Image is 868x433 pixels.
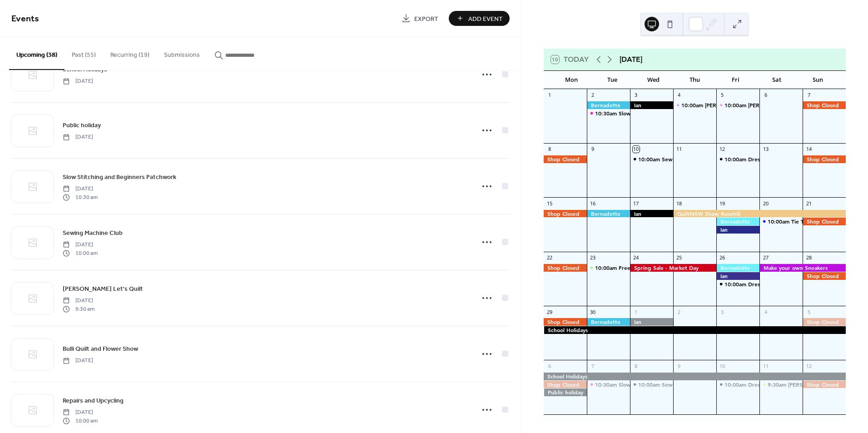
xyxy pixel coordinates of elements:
[724,381,748,388] span: 10:00am
[716,272,759,280] div: Ian
[630,101,673,109] div: Ian
[719,363,726,369] div: 10
[676,92,683,99] div: 4
[63,241,98,249] span: [DATE]
[544,264,587,272] div: Shop Closed
[633,254,640,261] div: 24
[788,381,861,388] div: [PERSON_NAME] Let's Quilt
[587,109,630,117] div: Slow Stitching and Beginners Patchwork
[544,326,846,334] div: School Holidays
[590,92,596,99] div: 2
[544,373,846,380] div: School Holidays
[157,37,207,69] button: Submissions
[805,309,812,315] div: 5
[544,210,587,218] div: Shop Closed
[762,254,769,261] div: 27
[63,344,138,354] span: Bulli Quilt and Flower Show
[805,200,812,207] div: 21
[759,264,846,272] div: Make your own Sneakers
[630,381,673,388] div: Sewing Machine Club
[590,254,596,261] div: 23
[63,305,94,313] span: 9:30 am
[805,92,812,99] div: 7
[803,318,846,326] div: Shop Closed
[468,14,503,24] span: Add Event
[544,388,587,396] div: Public holiday
[103,37,157,69] button: Recurring (19)
[633,309,640,315] div: 1
[716,226,759,234] div: Ian
[805,363,812,369] div: 12
[546,146,553,153] div: 8
[63,229,123,238] span: Sewing Machine Club
[63,121,101,130] span: Public holiday
[63,193,98,201] span: 10:30 am
[716,264,759,272] div: Bernadette
[546,254,553,261] div: 22
[587,210,630,218] div: Bernadette
[633,363,640,369] div: 8
[551,71,592,89] div: Mon
[759,218,803,225] div: Tie Time - Upcycling
[395,11,445,26] a: Export
[595,381,619,388] span: 10:30am
[619,381,724,388] div: Slow Stitching and Beginners Patchwork
[791,218,844,225] div: Tie Time - Upcycling
[719,92,726,99] div: 5
[63,417,98,425] span: 10:00 am
[762,146,769,153] div: 13
[762,200,769,207] div: 20
[546,92,553,99] div: 1
[590,200,596,207] div: 16
[587,101,630,109] div: Bernadette
[63,396,124,406] span: Repairs and Upcycling
[715,71,756,89] div: Fri
[633,71,674,89] div: Wed
[546,200,553,207] div: 15
[805,254,812,261] div: 28
[762,309,769,315] div: 4
[716,280,759,288] div: Dressmaking Class
[803,155,846,163] div: Shop Closed
[748,155,794,163] div: Dressmaking Skills
[64,37,103,69] button: Past (55)
[63,120,101,130] a: Public holiday
[759,381,803,388] div: Deborah Louie Let's Quilt
[63,249,98,257] span: 10:00 am
[762,363,769,369] div: 11
[587,264,630,272] div: Free motion quilting - beginners' basics
[63,408,98,417] span: [DATE]
[676,309,683,315] div: 2
[748,101,868,109] div: [PERSON_NAME] - The Pods - 2 day workshop
[619,109,724,117] div: Slow Stitching and Beginners Patchwork
[681,101,705,109] span: 10:00am
[633,200,640,207] div: 17
[638,155,662,163] span: 10:00am
[748,280,794,288] div: Dressmaking Class
[676,363,683,369] div: 9
[63,284,143,294] span: [PERSON_NAME] Let's Quilt
[673,210,846,218] div: QuiltNSW Show Rosehill
[662,155,718,163] div: Sewing Machine Club
[587,318,630,326] div: Bernadette
[716,101,759,109] div: Karen John - The Pods - 2 day workshop
[546,363,553,369] div: 6
[414,14,438,24] span: Export
[724,280,748,288] span: 10:00am
[724,101,748,109] span: 10:00am
[716,218,759,225] div: Bernadette
[674,71,715,89] div: Thu
[630,264,716,272] div: Spring Sale - Market Day
[11,10,39,28] span: Events
[630,210,673,218] div: Ian
[762,92,769,99] div: 6
[449,11,510,26] a: Add Event
[803,381,846,388] div: Shop Closed
[63,395,124,406] a: Repairs and Upcycling
[724,155,748,163] span: 10:00am
[592,71,633,89] div: Tue
[768,381,788,388] span: 9:30am
[590,146,596,153] div: 9
[630,318,673,326] div: Ian
[590,309,596,315] div: 30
